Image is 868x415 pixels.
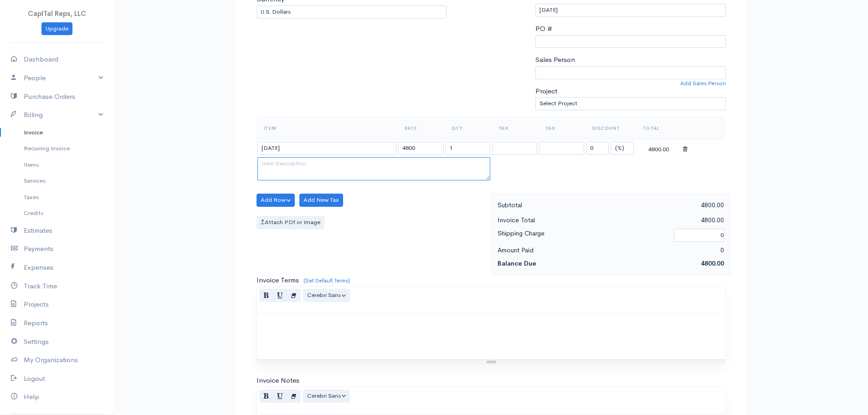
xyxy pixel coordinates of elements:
input: Item Name [257,142,396,155]
div: Resize [257,360,725,364]
label: Invoice Terms [257,275,299,286]
a: Add Sales Person [680,79,726,87]
button: Remove Font Style (CTRL+\) [287,289,301,302]
span: 4800.00 [701,259,724,267]
label: Project [535,86,557,97]
div: 4800.00 [611,200,729,211]
div: 4800.00 [636,143,681,154]
label: Invoice Notes [257,375,299,386]
button: Bold (CTRL+B) [259,289,273,302]
button: Underline (CTRL+U) [273,289,287,302]
label: PO # [535,24,552,34]
button: Font Family [303,389,350,403]
th: Discount [585,117,635,139]
th: Tax [538,117,585,139]
th: Item [257,117,397,139]
div: Subtotal [493,200,611,211]
label: Attach PDf or Image [257,216,324,229]
div: 4800.00 [611,215,729,226]
a: Upgrade [41,22,72,36]
button: Add New Tax [299,194,343,207]
button: Remove Font Style (CTRL+\) [287,389,301,403]
span: Cerebri Sans [307,392,341,400]
div: Amount Paid [493,245,611,256]
div: Shipping Charge [493,228,670,243]
th: Total [635,117,682,139]
th: Rate [397,117,444,139]
button: Add Row [257,194,295,207]
input: dd-mm-yyyy [535,4,726,17]
span: CapITal Reps, LLC [28,9,86,18]
button: Underline (CTRL+U) [273,389,287,403]
label: Sales Person [535,55,575,65]
button: Font Family [303,289,350,302]
th: Tax [491,117,538,139]
th: Qty [444,117,491,139]
div: 0 [611,245,729,256]
a: (Set Default Terms) [303,277,350,284]
strong: Balance Due [498,259,536,267]
button: Bold (CTRL+B) [259,389,273,403]
div: Invoice Total [493,215,611,226]
span: Cerebri Sans [307,291,341,299]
